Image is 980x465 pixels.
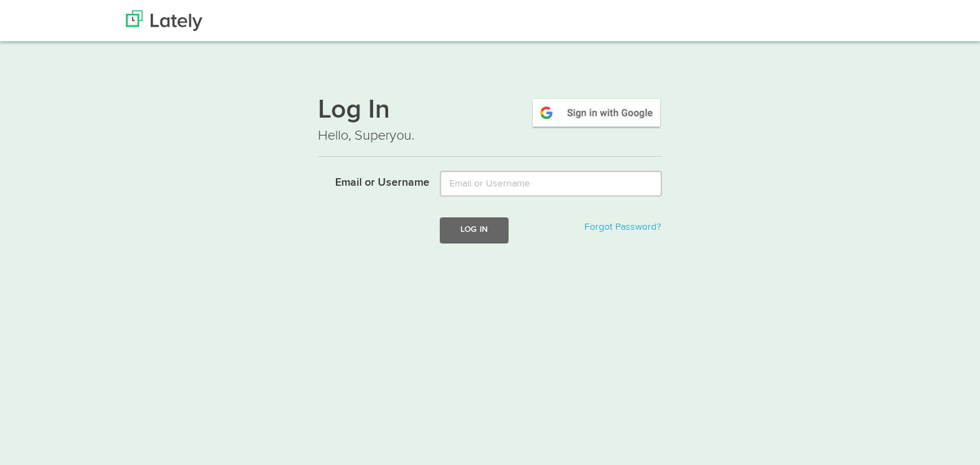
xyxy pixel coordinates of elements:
[308,171,429,191] label: Email or Username
[440,217,509,243] button: Log In
[584,222,661,232] a: Forgot Password?
[126,10,202,31] img: Lately
[318,97,662,126] h1: Log In
[531,97,662,129] img: google-signin.png
[318,126,662,146] p: Hello, Superyou.
[440,171,662,197] input: Email or Username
